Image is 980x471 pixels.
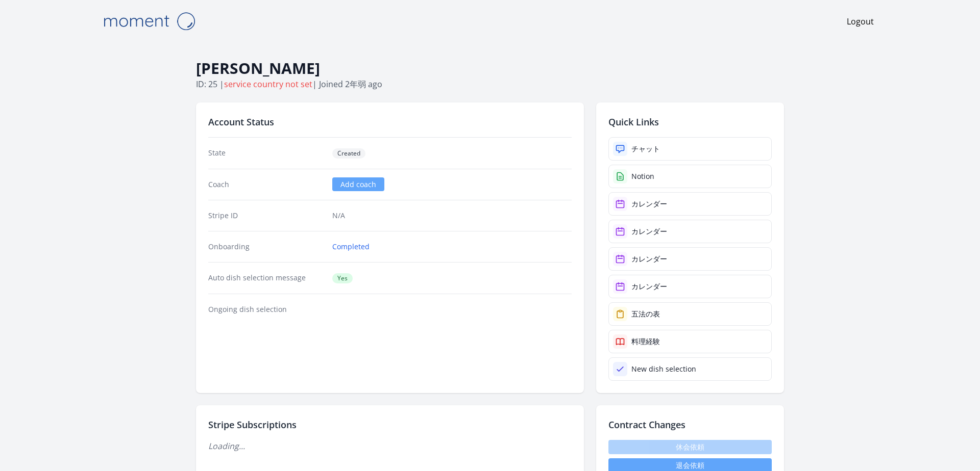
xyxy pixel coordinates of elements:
[631,309,660,319] div: 五法の表
[332,273,353,283] span: Yes
[208,115,572,129] h2: Account Status
[332,242,370,252] a: Completed
[608,330,772,353] a: 料理経験
[608,302,772,326] a: 五法の表
[631,281,667,292] div: カレンダー
[332,177,384,191] a: Add coach
[208,179,324,190] dt: Coach
[208,148,324,159] dt: State
[608,220,772,243] a: カレンダー
[98,8,200,34] img: Moment
[196,59,784,78] h1: [PERSON_NAME]
[631,226,667,237] div: カレンダー
[224,78,312,90] span: service country not set
[608,115,772,129] h2: Quick Links
[847,15,874,28] a: Logout
[608,192,772,216] a: カレンダー
[208,417,572,432] h2: Stripe Subscriptions
[631,336,660,347] div: 料理経験
[608,247,772,271] a: カレンダー
[208,242,324,252] dt: Onboarding
[631,144,660,154] div: チャット
[208,211,324,221] dt: Stripe ID
[631,254,667,264] div: カレンダー
[608,357,772,381] a: New dish selection
[608,165,772,188] a: Notion
[608,137,772,161] a: チャット
[208,304,324,315] dt: Ongoing dish selection
[631,171,654,181] div: Notion
[608,275,772,298] a: カレンダー
[332,211,572,221] p: N/A
[208,440,572,452] p: Loading...
[608,440,772,454] span: 休会依頼
[208,273,324,283] dt: Auto dish selection message
[608,417,772,432] h2: Contract Changes
[196,78,784,90] p: ID: 25 | | Joined 2年弱 ago
[631,199,667,209] div: カレンダー
[332,148,365,159] span: Created
[631,364,696,374] div: New dish selection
